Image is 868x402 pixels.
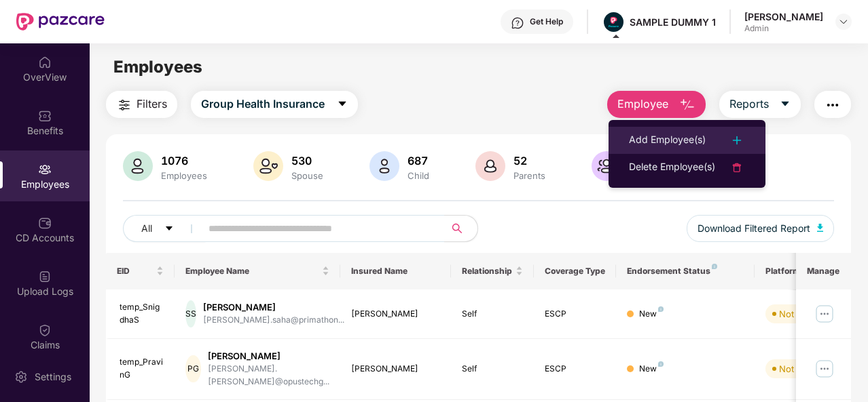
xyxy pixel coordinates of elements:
button: Filters [106,91,177,118]
img: svg+xml;base64,PHN2ZyBpZD0iVXBsb2FkX0xvZ3MiIGRhdGEtbmFtZT0iVXBsb2FkIExvZ3MiIHhtbG5zPSJodHRwOi8vd3... [38,270,52,283]
div: [PERSON_NAME] [208,350,329,363]
div: Not Verified [779,362,829,376]
div: Settings [31,370,75,384]
span: Employee [617,96,668,113]
button: search [444,215,478,242]
img: svg+xml;base64,PHN2ZyB4bWxucz0iaHR0cDovL3d3dy53My5vcmcvMjAwMC9zdmciIHdpZHRoPSIyNCIgaGVpZ2h0PSIyNC... [729,159,745,176]
img: svg+xml;base64,PHN2ZyB4bWxucz0iaHR0cDovL3d3dy53My5vcmcvMjAwMC9zdmciIHhtbG5zOnhsaW5rPSJodHRwOi8vd3... [817,224,824,232]
div: New [639,308,664,321]
div: Spouse [289,170,326,181]
div: 52 [511,154,548,167]
div: [PERSON_NAME] [744,10,823,23]
img: New Pazcare Logo [16,13,105,31]
div: PG [185,355,201,382]
span: caret-down [780,98,791,110]
img: svg+xml;base64,PHN2ZyB4bWxucz0iaHR0cDovL3d3dy53My5vcmcvMjAwMC9zdmciIHdpZHRoPSI4IiBoZWlnaHQ9IjgiIH... [658,306,664,312]
img: svg+xml;base64,PHN2ZyB4bWxucz0iaHR0cDovL3d3dy53My5vcmcvMjAwMC9zdmciIHhtbG5zOnhsaW5rPSJodHRwOi8vd3... [592,151,621,181]
button: Group Health Insurancecaret-down [191,91,358,118]
button: Reportscaret-down [719,91,801,118]
span: caret-down [164,224,174,235]
span: Download Filtered Report [698,221,810,236]
span: Filters [137,96,167,113]
div: Get Help [530,16,563,27]
button: Download Filtered Report [687,215,835,242]
span: search [444,223,471,234]
span: EID [117,266,154,277]
th: Manage [796,253,851,289]
div: ESCP [545,308,606,321]
div: Employees [158,170,210,181]
span: Relationship [462,266,513,277]
img: svg+xml;base64,PHN2ZyB4bWxucz0iaHR0cDovL3d3dy53My5vcmcvMjAwMC9zdmciIHdpZHRoPSI4IiBoZWlnaHQ9IjgiIH... [658,361,664,367]
img: svg+xml;base64,PHN2ZyBpZD0iU2V0dGluZy0yMHgyMCIgeG1sbnM9Imh0dHA6Ly93d3cudzMub3JnLzIwMDAvc3ZnIiB3aW... [14,370,28,384]
div: Admin [744,23,823,34]
div: Delete Employee(s) [629,159,715,176]
div: [PERSON_NAME].[PERSON_NAME]@opustechg... [208,363,329,388]
div: Child [405,170,432,181]
img: svg+xml;base64,PHN2ZyB4bWxucz0iaHR0cDovL3d3dy53My5vcmcvMjAwMC9zdmciIHdpZHRoPSIyNCIgaGVpZ2h0PSIyNC... [825,97,841,113]
img: svg+xml;base64,PHN2ZyB4bWxucz0iaHR0cDovL3d3dy53My5vcmcvMjAwMC9zdmciIHhtbG5zOnhsaW5rPSJodHRwOi8vd3... [123,151,153,181]
img: svg+xml;base64,PHN2ZyB4bWxucz0iaHR0cDovL3d3dy53My5vcmcvMjAwMC9zdmciIHhtbG5zOnhsaW5rPSJodHRwOi8vd3... [475,151,505,181]
div: New [639,363,664,376]
div: Not Verified [779,307,829,321]
img: manageButton [814,303,835,325]
th: Insured Name [340,253,451,289]
img: svg+xml;base64,PHN2ZyBpZD0iQmVuZWZpdHMiIHhtbG5zPSJodHRwOi8vd3d3LnczLm9yZy8yMDAwL3N2ZyIgd2lkdGg9Ij... [38,109,52,123]
th: EID [106,253,175,289]
div: Platform Status [765,266,840,277]
img: Pazcare_Alternative_logo-01-01.png [604,12,623,32]
th: Coverage Type [534,253,617,289]
th: Relationship [451,253,534,289]
span: Group Health Insurance [201,96,325,113]
div: Endorsement Status [627,266,743,277]
div: 687 [405,154,432,167]
div: [PERSON_NAME] [351,308,440,321]
div: SS [185,300,196,327]
span: Employee Name [185,266,319,277]
img: svg+xml;base64,PHN2ZyB4bWxucz0iaHR0cDovL3d3dy53My5vcmcvMjAwMC9zdmciIHdpZHRoPSIyNCIgaGVpZ2h0PSIyNC... [729,132,745,148]
img: svg+xml;base64,PHN2ZyB4bWxucz0iaHR0cDovL3d3dy53My5vcmcvMjAwMC9zdmciIHdpZHRoPSIyNCIgaGVpZ2h0PSIyNC... [116,97,132,113]
span: Reports [729,96,769,113]
div: Parents [511,170,548,181]
div: ESCP [545,363,606,376]
img: svg+xml;base64,PHN2ZyBpZD0iSGVscC0zMngzMiIgeG1sbnM9Imh0dHA6Ly93d3cudzMub3JnLzIwMDAvc3ZnIiB3aWR0aD... [511,16,524,30]
div: 530 [289,154,326,167]
img: manageButton [814,358,835,380]
span: Employees [113,57,202,77]
img: svg+xml;base64,PHN2ZyBpZD0iSG9tZSIgeG1sbnM9Imh0dHA6Ly93d3cudzMub3JnLzIwMDAvc3ZnIiB3aWR0aD0iMjAiIG... [38,56,52,69]
div: Self [462,363,523,376]
div: 1076 [158,154,210,167]
div: [PERSON_NAME] [351,363,440,376]
div: Add Employee(s) [629,132,706,148]
img: svg+xml;base64,PHN2ZyB4bWxucz0iaHR0cDovL3d3dy53My5vcmcvMjAwMC9zdmciIHhtbG5zOnhsaW5rPSJodHRwOi8vd3... [679,97,695,113]
img: svg+xml;base64,PHN2ZyBpZD0iQ0RfQWNjb3VudHMiIGRhdGEtbmFtZT0iQ0QgQWNjb3VudHMiIHhtbG5zPSJodHRwOi8vd3... [38,216,52,230]
img: svg+xml;base64,PHN2ZyB4bWxucz0iaHR0cDovL3d3dy53My5vcmcvMjAwMC9zdmciIHdpZHRoPSI4IiBoZWlnaHQ9IjgiIH... [712,264,717,269]
span: All [141,221,152,236]
div: [PERSON_NAME] [203,301,344,314]
div: [PERSON_NAME].saha@primathon... [203,314,344,327]
button: Employee [607,91,706,118]
div: SAMPLE DUMMY 1 [630,16,716,28]
th: Employee Name [175,253,340,289]
img: svg+xml;base64,PHN2ZyBpZD0iRHJvcGRvd24tMzJ4MzIiIHhtbG5zPSJodHRwOi8vd3d3LnczLm9yZy8yMDAwL3N2ZyIgd2... [838,16,849,27]
img: svg+xml;base64,PHN2ZyBpZD0iRW1wbG95ZWVzIiB4bWxucz0iaHR0cDovL3d3dy53My5vcmcvMjAwMC9zdmciIHdpZHRoPS... [38,163,52,176]
img: svg+xml;base64,PHN2ZyB4bWxucz0iaHR0cDovL3d3dy53My5vcmcvMjAwMC9zdmciIHhtbG5zOnhsaW5rPSJodHRwOi8vd3... [253,151,283,181]
img: svg+xml;base64,PHN2ZyBpZD0iQ2xhaW0iIHhtbG5zPSJodHRwOi8vd3d3LnczLm9yZy8yMDAwL3N2ZyIgd2lkdGg9IjIwIi... [38,323,52,337]
span: caret-down [337,98,348,110]
button: Allcaret-down [123,215,206,242]
div: temp_SnigdhaS [120,301,164,327]
div: Self [462,308,523,321]
img: svg+xml;base64,PHN2ZyB4bWxucz0iaHR0cDovL3d3dy53My5vcmcvMjAwMC9zdmciIHhtbG5zOnhsaW5rPSJodHRwOi8vd3... [369,151,399,181]
div: temp_PravinG [120,356,164,382]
